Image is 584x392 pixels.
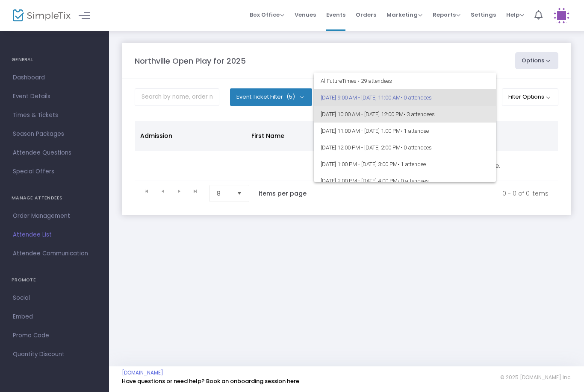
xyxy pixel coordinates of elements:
[321,173,489,189] span: [DATE] 2:00 PM - [DATE] 4:00 PM
[401,94,432,101] span: • 0 attendees
[401,128,429,134] span: • 1 attendee
[401,144,432,151] span: • 0 attendees
[321,156,489,173] span: [DATE] 1:00 PM - [DATE] 3:00 PM
[321,73,489,89] span: All Future Times • 29 attendees
[398,161,426,167] span: • 1 attendee
[398,178,429,184] span: • 0 attendees
[321,139,489,156] span: [DATE] 12:00 PM - [DATE] 2:00 PM
[404,111,435,117] span: • 3 attendees
[321,106,489,123] span: [DATE] 10:00 AM - [DATE] 12:00 PM
[321,89,489,106] span: [DATE] 9:00 AM - [DATE] 11:00 AM
[321,123,489,139] span: [DATE] 11:00 AM - [DATE] 1:00 PM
